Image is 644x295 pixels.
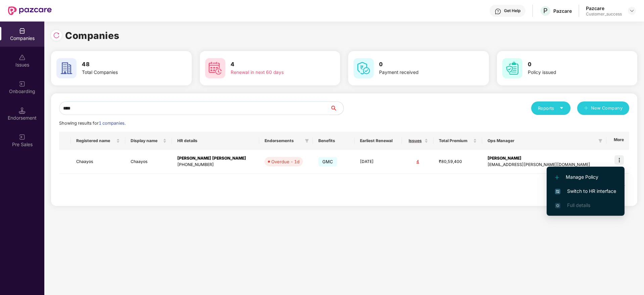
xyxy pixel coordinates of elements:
[82,60,167,69] h3: 48
[19,134,26,140] img: svg+xml;base64,PHN2ZyB3aWR0aD0iMjAiIGhlaWdodD0iMjAiIHZpZXdCb3g9IjAgMCAyMCAyMCIgZmlsbD0ibm9uZSIgeG...
[488,155,601,162] div: [PERSON_NAME]
[495,8,501,15] img: svg+xml;base64,PHN2ZyBpZD0iSGVscC0zMngzMiIgeG1sbnM9Imh0dHA6Ly93d3cudzMub3JnLzIwMDAvc3ZnIiB3aWR0aD...
[528,60,612,69] h3: 0
[305,139,309,143] span: filter
[19,81,26,87] img: svg+xml;base64,PHN2ZyB3aWR0aD0iMjAiIGhlaWdodD0iMjAiIHZpZXdCb3g9IjAgMCAyMCAyMCIgZmlsbD0ibm9uZSIgeG...
[205,58,225,78] img: svg+xml;base64,PHN2ZyB4bWxucz0iaHR0cDovL3d3dy53My5vcmcvMjAwMC9zdmciIHdpZHRoPSI2MCIgaGVpZ2h0PSI2MC...
[177,155,254,162] div: [PERSON_NAME] [PERSON_NAME]
[379,60,464,69] h3: 0
[354,58,374,78] img: svg+xml;base64,PHN2ZyB4bWxucz0iaHR0cDovL3d3dy53My5vcmcvMjAwMC9zdmciIHdpZHRoPSI2MCIgaGVpZ2h0PSI2MC...
[407,159,428,165] div: 4
[555,173,616,181] span: Manage Policy
[402,132,433,150] th: Issues
[598,139,602,143] span: filter
[330,106,343,111] span: search
[313,132,355,150] th: Benefits
[439,159,477,165] div: ₹80,59,400
[488,162,601,168] div: [EMAIL_ADDRESS][PERSON_NAME][DOMAIN_NAME]
[19,28,26,34] img: svg+xml;base64,PHN2ZyBpZD0iQ29tcGFuaWVzIiB4bWxucz0iaHR0cDovL3d3dy53My5vcmcvMjAwMC9zdmciIHdpZHRoPS...
[597,137,604,145] span: filter
[172,132,259,150] th: HR details
[379,69,464,76] div: Payment received
[433,132,482,150] th: Total Premium
[439,138,472,143] span: Total Premium
[355,150,402,174] td: [DATE]
[271,158,300,165] div: Overdue - 1d
[56,58,77,78] img: svg+xml;base64,PHN2ZyB4bWxucz0iaHR0cDovL3d3dy53My5vcmcvMjAwMC9zdmciIHdpZHRoPSI2MCIgaGVpZ2h0PSI2MC...
[606,132,629,150] th: More
[488,138,596,143] span: Ops Manager
[629,8,635,13] img: svg+xml;base64,PHN2ZyBpZD0iRHJvcGRvd24tMzJ4MzIiIHhtbG5zPSJodHRwOi8vd3d3LnczLm9yZy8yMDAwL3N2ZyIgd2...
[555,189,560,194] img: svg+xml;base64,PHN2ZyB4bWxucz0iaHR0cDovL3d3dy53My5vcmcvMjAwMC9zdmciIHdpZHRoPSIxNiIgaGVpZ2h0PSIxNi...
[82,69,167,76] div: Total Companies
[99,121,126,126] span: 1 companies.
[125,150,172,174] td: Chaayos
[125,132,172,150] th: Display name
[555,175,559,179] img: svg+xml;base64,PHN2ZyB4bWxucz0iaHR0cDovL3d3dy53My5vcmcvMjAwMC9zdmciIHdpZHRoPSIxMi4yMDEiIGhlaWdodD...
[330,101,344,115] button: search
[502,58,522,78] img: svg+xml;base64,PHN2ZyB4bWxucz0iaHR0cDovL3d3dy53My5vcmcvMjAwMC9zdmciIHdpZHRoPSI2MCIgaGVpZ2h0PSI2MC...
[586,5,622,11] div: Pazcare
[71,150,125,174] td: Chaayos
[177,162,254,168] div: [PHONE_NUMBER]
[53,32,60,39] img: svg+xml;base64,PHN2ZyBpZD0iUmVsb2FkLTMyeDMyIiB4bWxucz0iaHR0cDovL3d3dy53My5vcmcvMjAwMC9zdmciIHdpZH...
[265,138,302,143] span: Endorsements
[76,138,115,143] span: Registered name
[559,106,564,110] span: caret-down
[355,132,402,150] th: Earliest Renewal
[71,132,125,150] th: Registered name
[19,107,26,114] img: svg+xml;base64,PHN2ZyB3aWR0aD0iMTQuNSIgaGVpZ2h0PSIxNC41IiB2aWV3Qm94PSIwIDAgMTYgMTYiIGZpbGw9Im5vbm...
[577,101,629,115] button: plusNew Company
[538,105,564,112] div: Reports
[614,155,624,165] img: icon
[567,202,590,208] span: Full details
[555,187,616,195] span: Switch to HR interface
[555,203,560,208] img: svg+xml;base64,PHN2ZyB4bWxucz0iaHR0cDovL3d3dy53My5vcmcvMjAwMC9zdmciIHdpZHRoPSIxNi4zNjMiIGhlaWdodD...
[591,105,623,112] span: New Company
[318,157,337,166] span: GMC
[528,69,612,76] div: Policy issued
[584,106,588,111] span: plus
[131,138,162,143] span: Display name
[504,8,520,13] div: Get Help
[553,8,572,14] div: Pazcare
[231,69,315,76] div: Renewal in next 60 days
[65,28,120,43] h1: Companies
[8,6,52,15] img: New Pazcare Logo
[231,60,315,69] h3: 4
[19,54,26,61] img: svg+xml;base64,PHN2ZyBpZD0iSXNzdWVzX2Rpc2FibGVkIiB4bWxucz0iaHR0cDovL3d3dy53My5vcmcvMjAwMC9zdmciIH...
[586,11,622,17] div: Customer_success
[304,137,310,145] span: filter
[543,7,548,15] span: P
[407,138,423,143] span: Issues
[59,121,126,126] span: Showing results for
